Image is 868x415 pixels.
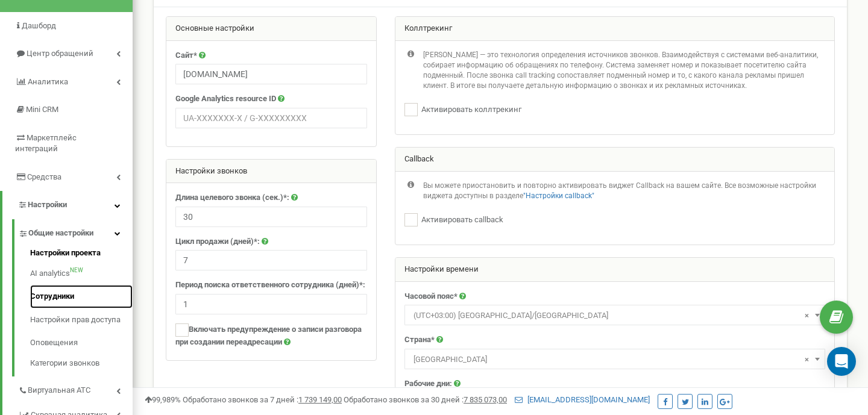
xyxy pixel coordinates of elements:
p: [PERSON_NAME] — это технология определения источников звонков. Взаимодействуя с системами веб-ана... [423,50,825,92]
div: Настройки времени [395,258,834,282]
span: 99,989% [145,395,181,404]
u: 1 739 149,00 [298,395,342,404]
div: Callback [395,148,834,172]
a: "Настройки callback" [523,192,594,200]
label: Сайт* [175,50,197,61]
span: Mini CRM [26,105,58,114]
span: Виртуальная АТС [28,385,90,396]
a: Общие настройки [18,219,133,244]
span: Центр обращений [27,49,93,58]
div: Open Intercom Messenger [827,347,856,376]
p: Вы можете приостановить и повторно активировать виджет Callback на вашем сайте. Все возможные нас... [423,181,825,201]
label: Цикл продажи (дней)*: [175,236,260,248]
label: Активировать callback [418,214,503,226]
span: Маркетплейс интеграций [15,133,77,154]
div: Коллтрекинг [395,17,834,41]
span: × [805,307,809,324]
a: Виртуальная АТС [18,376,133,401]
label: Рабочие дни: [404,378,452,390]
a: Настройки проекта [30,248,133,262]
span: (UTC+03:00) Europe/Kiev [404,305,825,325]
u: 7 835 073,00 [464,395,507,404]
label: Google Analytics resource ID [175,93,276,105]
a: Категории звонков [30,355,133,369]
a: AI analyticsNEW [30,262,133,286]
label: Включать предупреждение о записи разговора при создании переадресации [175,323,367,348]
span: (UTC+03:00) Europe/Kiev [409,307,821,324]
span: Обработано звонков за 30 дней : [344,395,507,404]
input: UA-XXXXXXX-X / G-XXXXXXXXX [175,108,367,128]
a: Настройки прав доступа [30,308,133,332]
label: Часовой пояс* [404,291,458,302]
span: × [805,351,809,368]
a: Сотрудники [30,285,133,308]
label: Период поиска ответственного сотрудника (дней)*: [175,279,365,291]
a: [EMAIL_ADDRESS][DOMAIN_NAME] [515,395,650,404]
label: Активировать коллтрекинг [418,104,521,116]
span: Дашборд [22,21,56,30]
span: Украина [404,349,825,369]
label: Длина целевого звонка (сек.)*: [175,192,289,204]
div: Основные настройки [166,17,376,41]
a: Настройки [2,191,133,219]
input: example.com [175,64,367,84]
span: Обработано звонков за 7 дней : [183,395,342,404]
span: Средства [27,172,61,181]
div: Настройки звонков [166,160,376,184]
span: Общие настройки [28,228,93,239]
span: Аналитика [28,77,68,86]
span: Настройки [28,200,67,209]
a: Оповещения [30,331,133,355]
label: Страна* [404,334,435,346]
span: Украина [409,351,821,368]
